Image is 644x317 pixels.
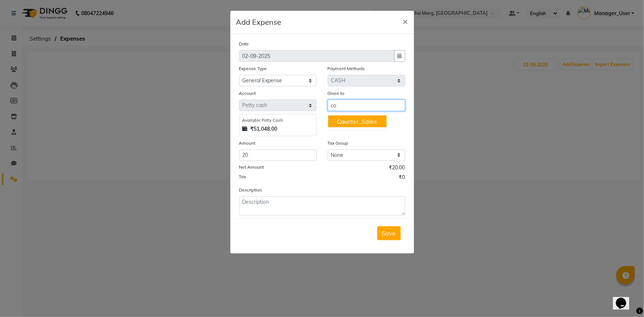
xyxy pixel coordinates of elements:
[613,287,637,310] iframe: chat widget
[399,173,405,183] span: ₹0
[242,117,313,124] div: Available Petty Cash
[328,90,345,97] label: Given to
[377,226,401,240] button: Save
[239,41,249,47] label: Date
[382,230,396,237] span: Save
[239,90,256,97] label: Account
[328,140,348,147] label: Tax Group
[337,118,377,125] ngb-highlight: unter_Sales
[239,187,262,193] label: Description
[251,125,278,133] strong: ₹51,048.00
[236,17,282,28] h5: Add Expense
[328,100,405,111] input: Given to
[403,15,408,27] span: ×
[239,140,256,147] label: Amount
[239,164,264,170] label: Net Amount
[397,11,414,31] button: Close
[389,164,405,173] span: ₹20.00
[239,149,317,161] input: Amount
[328,65,365,72] label: Payment Methods
[337,118,344,125] span: Co
[239,173,246,180] label: Tax
[239,65,267,72] label: Expense Type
